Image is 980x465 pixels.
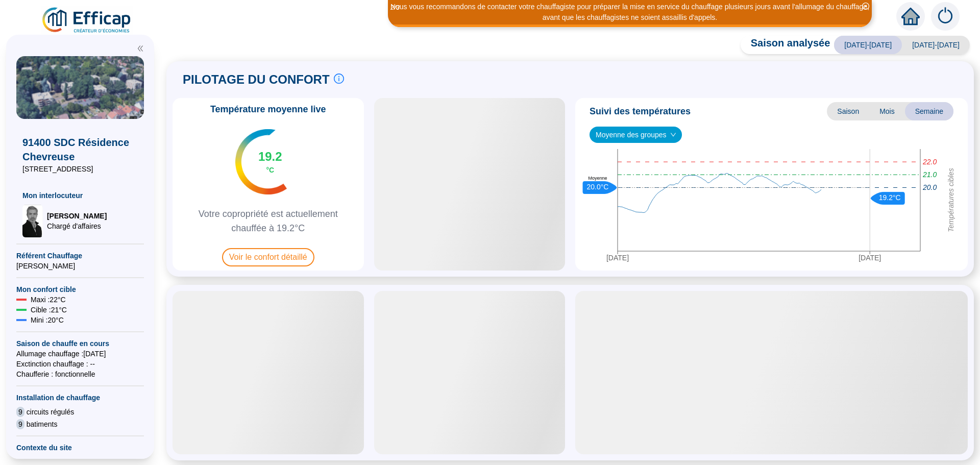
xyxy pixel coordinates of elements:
span: double-left [137,45,144,52]
span: info-circle [334,74,344,84]
span: Voir le confort détaillé [222,248,314,266]
img: Chargé d'affaires [22,205,43,237]
span: Saison analysée [741,36,830,54]
span: circuits régulés [27,407,74,417]
span: Référent Chauffage [16,251,144,261]
img: efficap energie logo [41,6,133,35]
span: home [901,7,920,26]
span: Cible : 21 °C [31,305,67,315]
span: Installation de chauffage [16,393,144,403]
span: PILOTAGE DU CONFORT [183,71,330,88]
tspan: [DATE] [606,254,629,262]
span: Chaufferie : fonctionnelle [16,369,144,379]
span: [DATE]-[DATE] [902,36,970,54]
span: 91400 SDC Résidence Chevreuse [22,135,138,164]
span: °C [266,165,274,175]
span: Température moyenne live [204,102,332,116]
span: [DATE]-[DATE] [834,36,902,54]
span: Mon confort cible [16,284,144,295]
span: Mini : 20 °C [31,315,64,325]
tspan: Températures cibles [947,168,955,232]
span: Moyenne des groupes [596,127,676,142]
span: [STREET_ADDRESS] [22,164,138,174]
span: Mois [869,102,905,120]
text: 19.2°C [879,193,901,202]
span: close-circle [862,3,869,10]
span: Chargé d'affaires [47,221,107,231]
div: Nous vous recommandons de contacter votre chauffagiste pour préparer la mise en service du chauff... [389,2,870,23]
span: Saison [827,102,869,120]
span: 9 [16,419,24,429]
span: Semaine [905,102,953,120]
tspan: [DATE] [859,254,881,262]
span: 9 [16,407,24,417]
span: Maxi : 22 °C [31,295,66,305]
span: Contexte du site [16,443,144,453]
span: Votre copropriété est actuellement chauffée à 19.2°C [177,207,360,235]
span: Exctinction chauffage : -- [16,359,144,369]
span: Saison de chauffe en cours [16,338,144,349]
span: Allumage chauffage : [DATE] [16,349,144,359]
span: Suivi des températures [590,104,691,118]
tspan: 22.0 [922,158,937,166]
span: Mon interlocuteur [22,190,138,201]
text: 20.0°C [587,183,609,191]
span: [PERSON_NAME] [16,261,144,271]
text: Moyenne [588,176,607,181]
i: 2 / 3 [390,4,400,11]
span: down [670,132,676,138]
tspan: 21.0 [922,170,937,179]
span: 19.2 [258,149,282,165]
img: indicateur températures [235,129,287,194]
tspan: 20.0 [922,183,937,191]
span: [PERSON_NAME] [47,211,107,221]
img: alerts [931,2,960,31]
span: batiments [27,419,58,429]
